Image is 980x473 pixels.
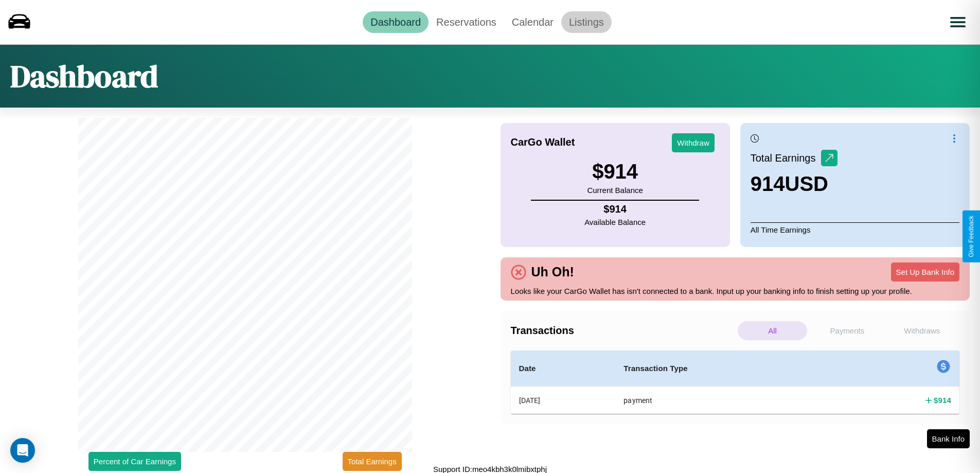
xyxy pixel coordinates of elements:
h4: Uh Oh! [526,265,579,279]
a: Dashboard [363,11,429,33]
h3: 914 USD [751,172,838,196]
button: Bank Info [927,429,970,448]
p: Available Balance [584,215,646,229]
h4: CarGo Wallet [511,136,575,148]
a: Calendar [504,11,561,33]
h1: Dashboard [10,55,158,97]
h4: $ 914 [584,203,646,215]
a: Reservations [429,11,504,33]
th: payment [615,387,838,414]
button: Withdraw [672,133,715,152]
p: Withdraws [887,321,957,340]
p: Payments [812,321,882,340]
div: Open Intercom Messenger [10,438,35,463]
button: Set Up Bank Info [891,262,959,282]
th: [DATE] [511,387,616,414]
p: All [738,321,807,340]
h4: Transaction Type [623,362,829,375]
button: Percent of Car Earnings [88,452,181,471]
p: All Time Earnings [751,222,959,237]
p: Current Balance [587,183,643,197]
div: Give Feedback [968,216,975,257]
h4: Date [519,362,608,375]
table: simple table [511,351,960,414]
button: Open menu [943,8,972,37]
a: Listings [561,11,612,33]
p: Looks like your CarGo Wallet has isn't connected to a bank. Input up your banking info to finish ... [511,284,960,298]
h4: Transactions [511,325,735,337]
h3: $ 914 [587,160,643,183]
p: Total Earnings [751,149,821,167]
button: Total Earnings [343,452,402,471]
h4: $ 914 [934,395,951,406]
